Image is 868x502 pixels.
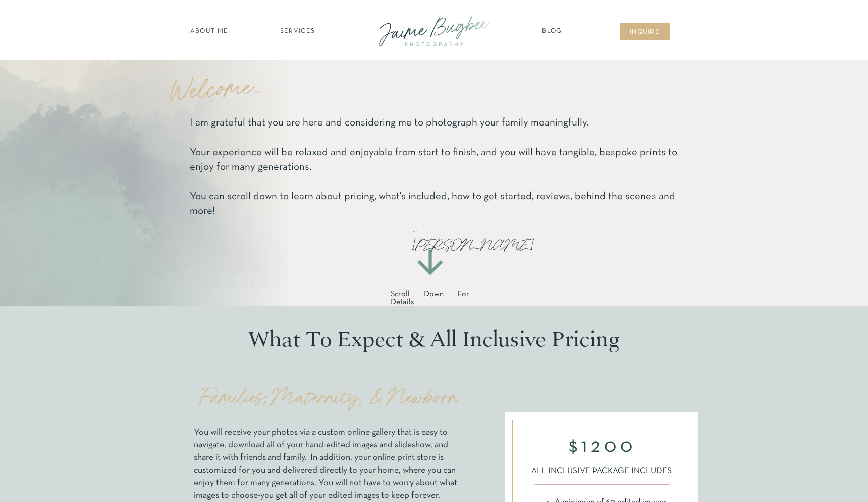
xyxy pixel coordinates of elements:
[168,60,382,109] p: Welcome...
[624,28,665,38] a: inqUIre
[190,115,678,216] a: I am grateful that you are here and considering me to photograph your family meaningfully.Your ex...
[547,437,658,457] p: $1200
[411,223,458,240] p: -[PERSON_NAME]
[526,465,677,478] p: ALL INCLUSIVE PACKAGE INCLUDES
[190,115,678,216] p: I am grateful that you are here and considering me to photograph your family meaningfully. Your e...
[245,327,623,359] h2: What To Expect & All Inclusive Pricing
[187,27,231,37] a: about ME
[539,27,565,37] a: Blog
[269,27,326,37] a: SERVICES
[391,290,469,301] p: Scroll Down For Details
[195,383,463,412] h2: Families, Maternity, & Newborn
